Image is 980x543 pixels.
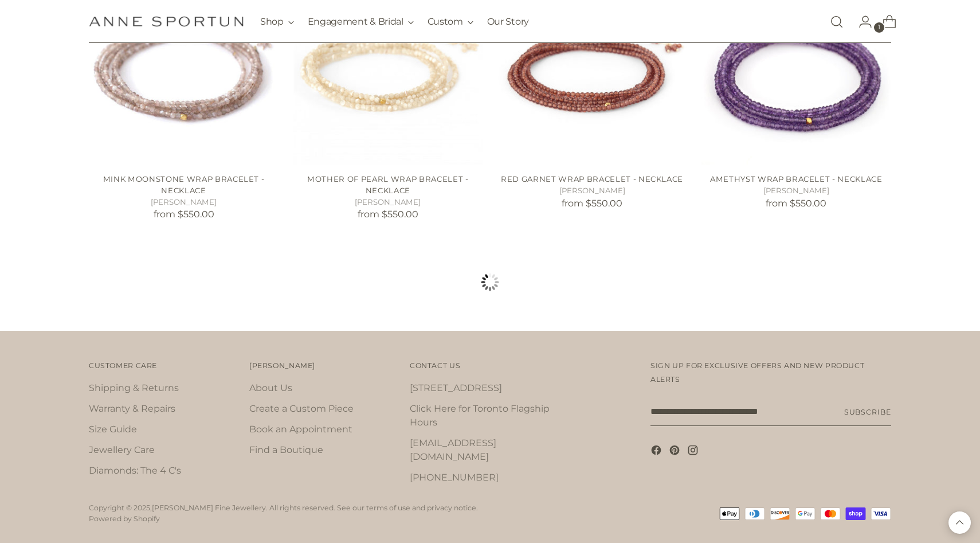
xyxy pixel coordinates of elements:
[410,403,550,428] a: Click Here for Toronto Flagship Hours
[89,208,279,221] p: from $550.00
[89,382,179,393] a: Shipping & Returns
[849,10,872,33] a: Go to the account page
[410,437,496,462] a: [EMAIL_ADDRESS][DOMAIN_NAME]
[89,403,175,414] a: Warranty & Repairs
[410,382,502,393] a: [STREET_ADDRESS]
[89,444,155,455] a: Jewellery Care
[410,472,499,483] a: [PHONE_NUMBER]
[844,397,891,426] button: Subscribe
[89,361,157,370] span: Customer Care
[825,10,848,33] a: Open search modal
[497,197,687,210] p: from $550.00
[249,424,352,435] a: Book an Appointment
[710,174,883,183] a: Amethyst Wrap Bracelet - Necklace
[948,511,971,534] button: Back to top
[293,197,483,208] h5: [PERSON_NAME]
[501,174,683,183] a: Red Garnet Wrap Bracelet - Necklace
[249,444,323,455] a: Find a Boutique
[89,16,244,27] a: Anne Sportun Fine Jewellery
[249,361,315,370] span: [PERSON_NAME]
[307,174,468,195] a: Mother of Pearl Wrap Bracelet - Necklace
[874,22,884,33] span: 1
[103,174,265,195] a: Mink Moonstone Wrap Bracelet - Necklace
[497,185,687,197] h5: [PERSON_NAME]
[701,197,891,210] p: from $550.00
[89,465,181,476] a: Diamonds: The 4 C's
[428,9,473,34] button: Custom
[152,503,266,512] a: [PERSON_NAME] Fine Jewellery
[249,382,292,393] a: About Us
[89,514,160,523] a: Powered by Shopify
[308,9,414,34] button: Engagement & Bridal
[89,503,478,514] p: Copyright © 2025, . All rights reserved. See our terms of use and privacy notice.
[89,424,137,435] a: Size Guide
[293,208,483,221] p: from $550.00
[260,9,294,34] button: Shop
[249,403,354,414] a: Create a Custom Piece
[650,361,864,384] span: Sign up for exclusive offers and new product alerts
[701,185,891,197] h5: [PERSON_NAME]
[89,197,279,208] h5: [PERSON_NAME]
[487,9,529,34] a: Our Story
[873,10,896,33] a: Open cart modal
[410,361,460,370] span: Contact Us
